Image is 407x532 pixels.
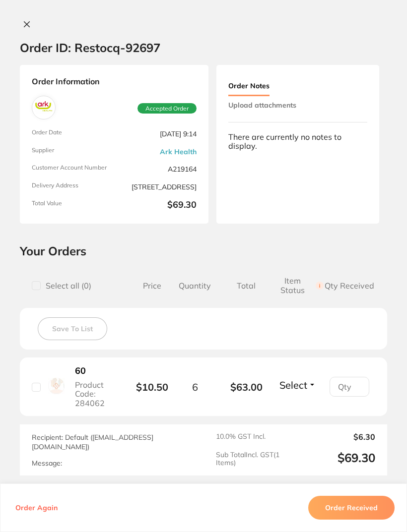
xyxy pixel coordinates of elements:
input: Qty [330,377,369,397]
h2: Your Orders [20,243,387,258]
div: There are currently no notes to display. [228,132,367,151]
a: Ark Health [160,148,197,156]
span: Delivery Address [32,182,110,192]
span: Select [279,379,307,391]
span: Customer Account Number [32,164,110,174]
span: 10.0 % GST Incl. [216,432,292,442]
button: Order Notes [228,77,270,96]
span: [STREET_ADDRESS] [118,182,197,192]
b: $10.50 [136,381,168,393]
strong: Order Information [32,77,197,88]
span: Recipient: Default ( [EMAIL_ADDRESS][DOMAIN_NAME] ) [32,433,153,451]
span: 6 [192,381,198,393]
span: Sub Total Incl. GST ( 1 Items) [216,451,292,468]
b: 60 [75,366,86,376]
output: $6.30 [299,432,375,442]
span: Product Code: 284062 [75,380,117,408]
span: Order Date [32,129,110,139]
img: Ark Health [34,98,53,117]
span: A219164 [118,164,197,174]
span: Qty Received [324,276,375,295]
label: Message: [32,459,62,468]
span: Accepted Order [137,103,197,114]
button: Order Again [12,503,61,512]
button: 60 Product Code: 284062 [72,365,120,408]
button: Upload attachments [228,96,296,114]
b: $69.30 [118,200,197,212]
span: Price [135,276,169,295]
button: Save To List [38,317,107,340]
h2: Order ID: Restocq- 92697 [20,40,160,55]
span: Supplier [32,147,110,157]
span: Item Status [272,276,324,295]
span: Quantity [169,276,221,295]
b: $63.00 [221,381,272,393]
span: Select all ( 0 ) [41,281,91,291]
img: 60 [48,378,65,394]
span: Total [221,276,272,295]
output: $69.30 [299,451,375,468]
span: [DATE] 9:14 [118,129,197,139]
span: Total Value [32,200,110,212]
button: Select [276,379,319,391]
button: Order Received [308,496,395,520]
